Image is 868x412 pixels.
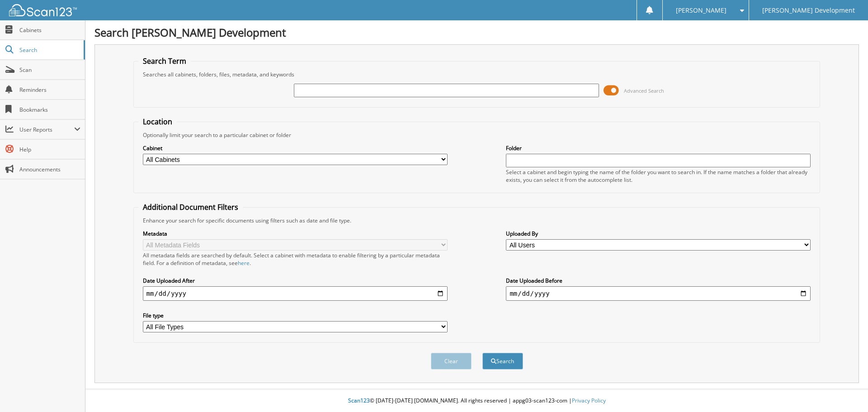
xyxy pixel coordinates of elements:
span: Help [19,146,80,153]
input: start [143,286,448,301]
legend: Additional Document Filters [138,202,243,212]
span: Announcements [19,166,80,173]
label: File type [143,312,448,319]
span: Scan123 [348,397,370,404]
a: here [238,259,250,267]
h1: Search [PERSON_NAME] Development [94,25,859,40]
div: All metadata fields are searched by default. Select a cabinet with metadata to enable filtering b... [143,251,448,267]
iframe: Chat Widget [823,369,868,412]
span: Advanced Search [624,87,664,94]
div: Searches all cabinets, folders, files, metadata, and keywords [138,71,816,78]
span: Cabinets [19,26,80,34]
label: Folder [506,144,811,152]
a: Privacy Policy [572,397,606,404]
label: Metadata [143,230,448,237]
span: Bookmarks [19,106,80,114]
span: User Reports [19,126,74,133]
div: Enhance your search for specific documents using filters such as date and file type. [138,217,816,224]
label: Date Uploaded After [143,277,448,284]
div: Select a cabinet and begin typing the name of the folder you want to search in. If the name match... [506,168,811,184]
button: Search [482,353,523,369]
div: © [DATE]-[DATE] [DOMAIN_NAME]. All rights reserved | appg03-scan123-com | [85,390,868,412]
span: Reminders [19,86,80,94]
img: scan123-logo-white.svg [9,4,77,16]
legend: Search Term [138,56,191,66]
label: Uploaded By [506,230,811,237]
label: Cabinet [143,144,448,152]
span: Search [19,46,79,54]
span: [PERSON_NAME] [676,8,726,13]
span: [PERSON_NAME] Development [762,8,855,13]
div: Optionally limit your search to a particular cabinet or folder [138,131,816,139]
span: Scan [19,66,80,74]
label: Date Uploaded Before [506,277,811,284]
legend: Location [138,117,177,127]
button: Clear [431,353,472,369]
input: end [506,286,811,301]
